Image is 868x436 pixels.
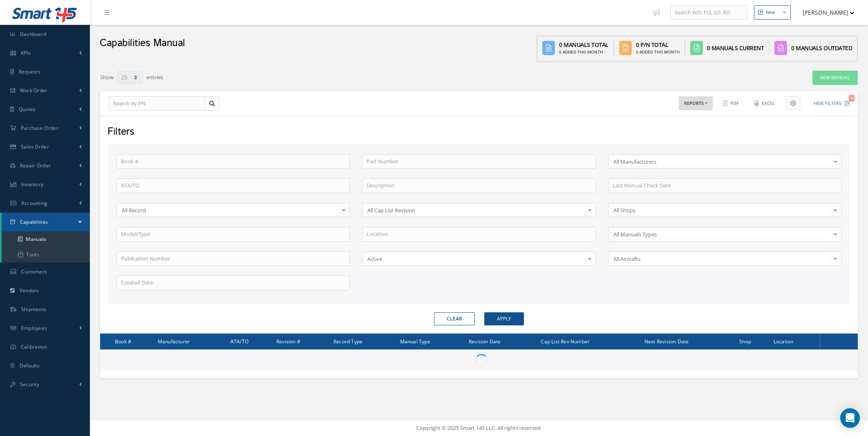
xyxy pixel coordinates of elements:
span: Dashboard [20,31,47,38]
span: All Manuals Types [611,230,830,238]
div: Copyright © 2025 Smart 145 LLC. All rights reserved. [98,424,860,432]
input: Publication Number [116,251,350,266]
span: Capabilities [20,218,48,225]
span: Record Type [333,337,362,345]
input: Created Date [116,276,350,290]
label: Show [100,70,114,82]
button: Hide Filters1 [806,97,850,110]
span: Manufacturer [158,337,190,345]
span: Work Order [20,87,48,94]
button: New [754,5,791,20]
span: Calibration [21,343,47,350]
a: Capabilities [2,213,90,231]
input: Part Number [362,154,595,169]
div: Open Intercom Messenger [840,408,860,428]
input: Book # [116,154,350,169]
input: Search by PN [108,96,205,111]
span: Next Revision Date [644,337,689,345]
span: Shop [739,337,751,345]
div: 0 Manuals Outdated [791,44,852,52]
input: ATA/TO [116,178,350,193]
span: Security [20,381,39,388]
span: Revision Date [469,337,501,345]
span: Repair Order [20,162,51,169]
h2: Capabilities Manual [100,37,185,49]
span: Inventory [21,181,44,188]
input: Model/Type [116,227,350,242]
button: [PERSON_NAME] [795,4,855,20]
button: Excel [750,96,780,111]
span: All Aircrafts [611,255,830,263]
div: 0 Manuals Total [559,40,608,49]
a: Manuals [2,231,90,247]
label: entries [146,70,163,82]
span: All Shops [611,206,830,214]
input: Last Manual Check Date [608,178,841,193]
button: Apply [484,312,524,325]
span: Book # [115,337,131,345]
span: Employees [21,325,47,331]
span: 1 [849,95,855,102]
span: Manual Type [400,337,430,345]
span: Accounting [21,200,48,207]
div: 0 Added this month [636,49,680,55]
span: ATA/TO [230,337,248,345]
span: Sales Order [21,143,49,150]
span: All Manufacturers [611,158,830,166]
span: All Record [120,206,339,214]
span: Active [365,255,584,263]
div: New [766,9,775,16]
span: Defaults [20,362,40,369]
span: Customers [21,268,47,275]
span: Requests [19,68,40,75]
div: 0 Manuals Current [707,44,764,52]
a: New Manual [812,71,858,85]
span: Vendors [20,287,39,294]
input: Location [362,227,595,242]
div: 0 P/N Total [636,40,680,49]
input: Search WO, PO, SO, RO [670,5,747,20]
span: All Cap List Revision [365,206,584,214]
span: Location [774,337,794,345]
a: Tools [2,247,90,262]
span: Purchase Order [21,125,58,131]
div: Filters [101,125,855,140]
button: Clear [434,312,475,325]
span: Revision # [276,337,300,345]
span: Cap List Rev Number [541,337,590,345]
span: KPIs [21,49,31,56]
span: Quotes [19,106,36,113]
button: PDF [719,96,744,111]
input: Description [362,178,595,193]
span: Shipments [21,306,47,313]
button: REPORTS [679,96,713,111]
div: 0 Added this month [559,49,608,55]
